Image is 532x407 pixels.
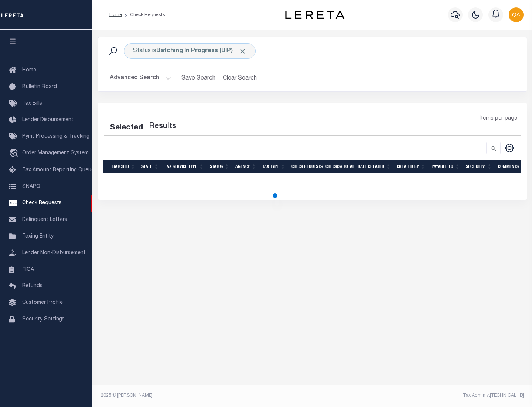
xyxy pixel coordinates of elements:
[95,392,313,399] div: 2025 © [PERSON_NAME].
[149,121,176,132] label: Results
[495,160,528,173] th: Comments
[509,7,524,22] img: svg+xml;base64,PHN2ZyB4bWxucz0iaHR0cDovL3d3dy53My5vcmcvMjAwMC9zdmciIHBvaW50ZXItZXZlbnRzPSJub25lIi...
[22,267,34,272] span: TIQA
[463,160,495,173] th: Spcl Delv.
[480,115,517,123] span: Items per page
[22,151,89,156] span: Order Management System
[22,101,42,106] span: Tax Bills
[22,84,57,90] span: Bulletin Board
[429,160,463,173] th: Payable To
[22,134,89,139] span: Pymt Processing & Tracking
[177,71,220,85] button: Save Search
[22,250,86,256] span: Lender Non-Disbursement
[289,160,323,173] th: Check Requests
[394,160,429,173] th: Created By
[355,160,394,173] th: Date Created
[109,160,139,173] th: Batch Id
[285,11,344,19] img: logo-dark.svg
[318,392,524,399] div: Tax Admin v.[TECHNICAL_ID]
[239,47,246,55] span: Click to Remove
[207,160,232,173] th: Status
[220,71,260,85] button: Clear Search
[109,13,122,17] a: Home
[22,234,54,239] span: Taxing Entity
[323,160,355,173] th: Check(s) Total
[22,117,74,122] span: Lender Disbursement
[22,283,42,289] span: Refunds
[22,184,40,189] span: SNAPQ
[22,68,36,73] span: Home
[162,160,207,173] th: Tax Service Type
[22,317,65,322] span: Security Settings
[232,160,259,173] th: Agency
[122,11,165,18] li: Check Requests
[124,43,256,59] div: Click to Edit
[22,168,94,173] span: Tax Amount Reporting Queue
[22,201,62,206] span: Check Requests
[22,300,63,305] span: Customer Profile
[110,122,143,134] div: Selected
[110,71,171,85] button: Advanced Search
[259,160,289,173] th: Tax Type
[22,217,67,222] span: Delinquent Letters
[156,48,246,54] b: Batching In Progress (BIP)
[9,149,21,158] i: travel_explore
[139,160,162,173] th: State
